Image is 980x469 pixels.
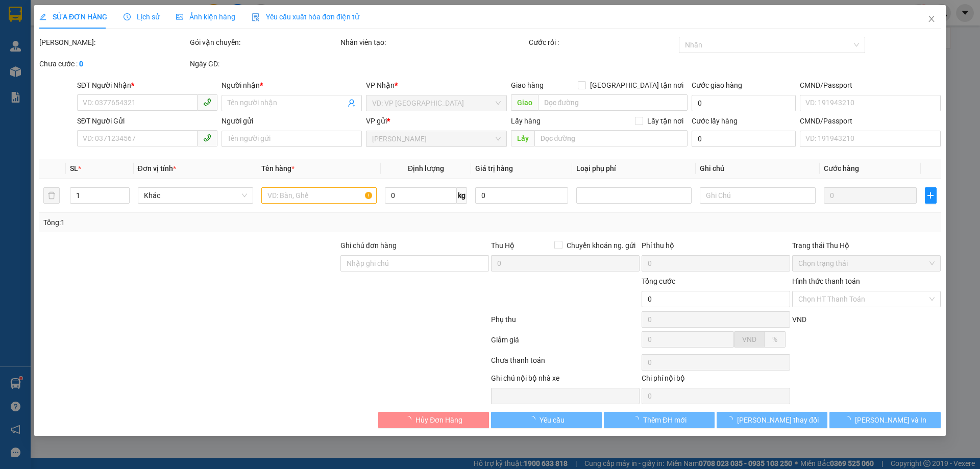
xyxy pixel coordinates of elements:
div: Gói vận chuyển: [190,37,338,48]
input: Ghi chú đơn hàng [340,255,489,271]
span: SỬA ĐƠN HÀNG [39,13,107,21]
input: Dọc đường [534,130,688,146]
span: Lấy tận nơi [643,115,688,127]
span: Hủy Đơn Hàng [415,414,462,426]
div: Phụ thu [490,314,641,332]
th: Loại phụ phí [572,159,696,179]
label: Ghi chú đơn hàng [340,241,397,250]
span: Cư Kuin [373,131,501,146]
span: loading [528,416,540,423]
span: Giá trị hàng [475,164,513,172]
div: CMND/Passport [800,115,940,127]
button: [PERSON_NAME] thay đổi [717,412,827,428]
div: Trạng thái Thu Hộ [792,240,941,251]
span: Tên hàng [261,164,295,172]
input: Dọc đường [538,94,688,111]
span: loading [844,416,855,423]
label: Cước lấy hàng [692,117,738,125]
button: Close [917,5,946,34]
span: Thu Hộ [491,241,514,250]
label: Cước giao hàng [692,81,742,89]
span: Giao [511,94,538,111]
span: Lịch sử [124,13,160,21]
span: Cước hàng [824,164,859,172]
span: Chọn trạng thái [798,256,935,271]
div: Ghi chú nội bộ nhà xe [491,373,640,388]
div: Chi phí nội bộ [642,373,790,388]
span: Đơn vị tính [138,164,176,172]
div: [PERSON_NAME]: [39,37,188,48]
div: Tổng: 1 [43,217,378,228]
span: % [772,335,777,343]
button: plus [925,187,936,204]
span: loading [726,416,737,423]
div: Giảm giá [490,334,641,352]
div: SĐT Người Nhận [77,80,217,91]
input: 0 [824,187,917,204]
div: Nhân viên tạo: [340,37,527,48]
span: VND [792,315,806,324]
span: [PERSON_NAME] và In [855,414,926,426]
button: [PERSON_NAME] và In [830,412,941,428]
span: clock-circle [124,13,131,20]
button: delete [43,187,60,204]
span: Khác [144,188,247,203]
button: Thêm ĐH mới [604,412,715,428]
span: Lấy [511,130,534,146]
img: icon [252,13,260,21]
span: Yêu cầu xuất hóa đơn điện tử [252,13,359,21]
span: phone [203,98,211,106]
span: close [927,15,936,23]
div: Người gửi [222,115,362,127]
span: VP Nhận [366,81,395,89]
span: Yêu cầu [540,414,565,426]
span: Tổng cước [642,277,675,285]
span: [GEOGRAPHIC_DATA] tận nơi [586,80,688,91]
span: plus [925,191,936,200]
span: [PERSON_NAME] thay đổi [737,414,819,426]
span: edit [39,13,46,20]
span: loading [404,416,415,423]
span: loading [632,416,643,423]
b: 0 [79,60,83,68]
button: Hủy Đơn Hàng [378,412,489,428]
div: Chưa cước : [39,58,188,69]
span: picture [176,13,183,20]
div: SĐT Người Gửi [77,115,217,127]
span: user-add [348,99,356,107]
span: Định lượng [408,164,444,172]
input: Cước lấy hàng [692,131,796,147]
div: Cước rồi : [529,37,677,48]
span: VND [742,335,756,343]
button: Yêu cầu [491,412,602,428]
th: Ghi chú [696,159,820,179]
span: Thêm ĐH mới [643,414,687,426]
div: Chưa thanh toán [490,355,641,373]
div: Phí thu hộ [642,240,790,255]
input: VD: Bàn, Ghế [261,187,377,204]
span: Chuyển khoản ng. gửi [562,240,640,251]
span: Ảnh kiện hàng [176,13,235,21]
label: Hình thức thanh toán [792,277,860,285]
div: Ngày GD: [190,58,338,69]
span: kg [457,187,467,204]
input: Cước giao hàng [692,95,796,111]
span: SL [70,164,79,172]
input: Ghi Chú [700,187,816,204]
div: CMND/Passport [800,80,940,91]
span: Lấy hàng [511,117,541,125]
div: Người nhận [222,80,362,91]
div: VP gửi [366,115,507,127]
span: phone [203,134,211,142]
span: Giao hàng [511,81,544,89]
